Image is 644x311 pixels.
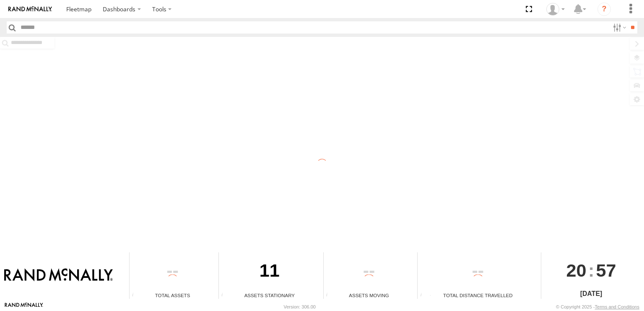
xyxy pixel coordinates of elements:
div: Valeo Dash [543,3,568,16]
label: Search Filter Options [610,21,628,34]
a: Visit our Website [5,303,43,311]
a: Terms and Conditions [595,304,639,309]
div: Total number of assets current stationary. [219,293,231,299]
div: Total number of Enabled Assets [130,293,142,299]
img: Rand McNally [4,268,113,282]
div: [DATE] [541,289,641,299]
div: Assets Stationary [219,292,320,299]
i: ? [597,3,611,16]
div: 11 [219,252,320,292]
div: Total Assets [130,292,216,299]
div: Version: 306.00 [284,304,316,309]
img: rand-logo.svg [8,6,52,12]
div: Total Distance Travelled [418,292,538,299]
div: Assets Moving [324,292,415,299]
span: 20 [566,252,587,288]
div: © Copyright 2025 - [556,304,639,309]
div: : [541,252,641,288]
div: Total number of assets current in transit. [324,293,336,299]
div: Total distance travelled by all assets within specified date range and applied filters [418,293,430,299]
span: 57 [596,252,616,288]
